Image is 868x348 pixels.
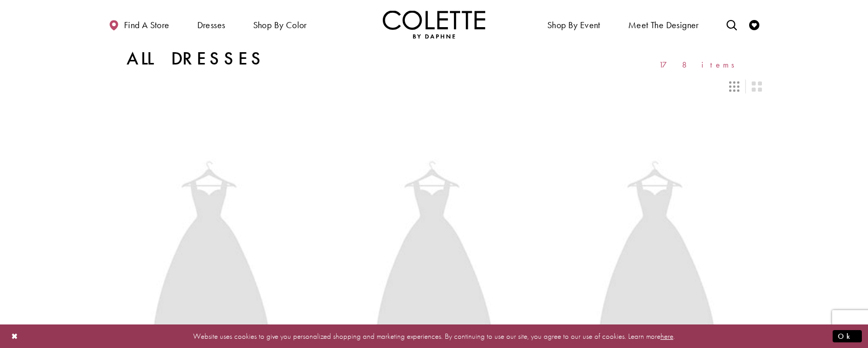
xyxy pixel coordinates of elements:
[628,20,699,30] span: Meet the designer
[197,20,225,30] span: Dresses
[383,10,485,38] a: Visit Home Page
[100,75,768,98] div: Layout Controls
[659,60,741,69] span: 178 items
[752,81,762,92] span: Switch layout to 2 columns
[729,81,739,92] span: Switch layout to 3 columns
[724,10,739,38] a: Toggle search
[251,10,309,38] span: Shop by color
[124,20,170,30] span: Find a store
[106,10,172,38] a: Find a store
[127,49,265,69] h1: All Dresses
[660,331,673,341] a: here
[74,329,794,343] p: Website uses cookies to give you personalized shopping and marketing experiences. By continuing t...
[833,330,862,342] button: Submit Dialog
[747,10,762,38] a: Check Wishlist
[253,20,307,30] span: Shop by color
[626,10,701,38] a: Meet the designer
[6,327,24,345] button: Close Dialog
[195,10,228,38] span: Dresses
[383,10,485,38] img: Colette by Daphne
[545,10,603,38] span: Shop By Event
[547,20,601,30] span: Shop By Event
